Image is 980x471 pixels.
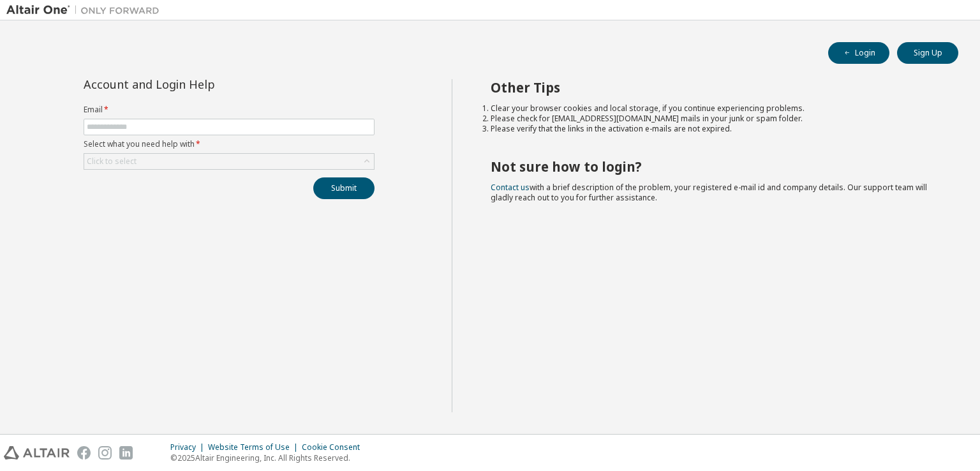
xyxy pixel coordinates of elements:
a: Contact us [491,182,530,193]
div: Cookie Consent [302,442,367,452]
p: © 2025 Altair Engineering, Inc. All Rights Reserved. [170,452,367,463]
button: Submit [313,177,375,199]
span: with a brief description of the problem, your registered e-mail id and company details. Our suppo... [491,182,927,203]
div: Click to select [84,154,374,169]
img: facebook.svg [77,446,91,460]
img: Altair One [6,4,166,17]
li: Please verify that the links in the activation e-mails are not expired. [491,124,936,134]
li: Clear your browser cookies and local storage, if you continue experiencing problems. [491,103,936,114]
h2: Other Tips [491,79,936,96]
div: Click to select [87,156,137,167]
h2: Not sure how to login? [491,158,936,175]
div: Website Terms of Use [208,442,302,452]
div: Privacy [170,442,208,452]
img: altair_logo.svg [4,446,70,460]
label: Email [84,105,375,115]
div: Account and Login Help [84,79,316,89]
li: Please check for [EMAIL_ADDRESS][DOMAIN_NAME] mails in your junk or spam folder. [491,114,936,124]
button: Login [828,42,889,64]
img: linkedin.svg [119,446,133,460]
button: Sign Up [897,42,958,64]
img: instagram.svg [98,446,112,460]
label: Select what you need help with [84,139,375,149]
